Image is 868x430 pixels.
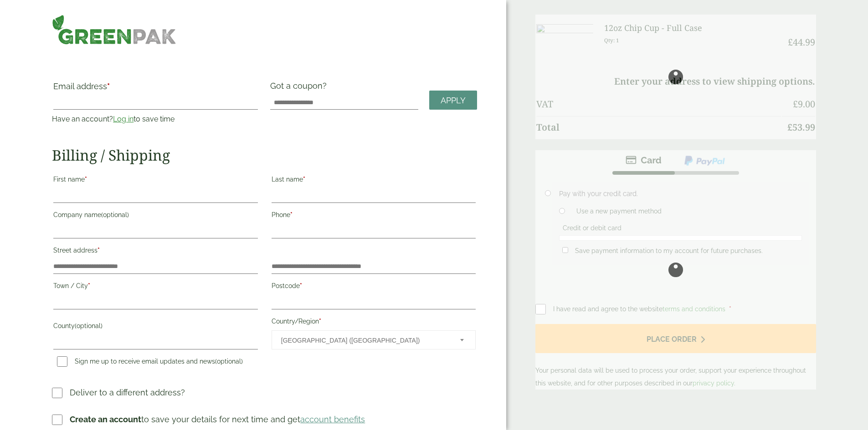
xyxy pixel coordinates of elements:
a: account benefits [300,415,365,424]
label: Got a coupon? [270,81,330,95]
abbr: required [85,176,87,183]
abbr: required [303,176,305,183]
label: Company name [53,208,257,224]
span: United Kingdom (UK) [281,331,448,350]
p: to save your details for next time and get [70,413,365,425]
a: Apply [429,91,477,110]
abbr: required [107,81,110,91]
label: Country/Region [272,315,476,330]
abbr: required [319,318,321,325]
label: County [53,319,257,335]
span: Apply [441,96,466,106]
span: (optional) [215,358,243,365]
abbr: required [290,211,293,218]
p: Have an account? to save time [52,114,259,125]
span: (optional) [101,211,129,218]
label: Email address [53,82,257,95]
a: Log in [113,115,134,123]
img: GreenPak Supplies [52,15,176,45]
span: Country/Region [272,330,476,349]
span: (optional) [75,322,103,329]
h2: Billing / Shipping [52,147,477,164]
label: Town / City [53,279,257,295]
input: Sign me up to receive email updates and news(optional) [57,356,67,367]
strong: Create an account [70,415,141,424]
label: Sign me up to receive email updates and news [53,358,247,368]
label: Last name [272,173,476,188]
label: Phone [272,208,476,224]
label: Street address [53,244,257,259]
abbr: required [88,282,90,289]
abbr: required [98,247,100,254]
label: Postcode [272,279,476,295]
abbr: required [300,282,302,289]
p: Deliver to a different address? [70,386,185,399]
label: First name [53,173,257,188]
